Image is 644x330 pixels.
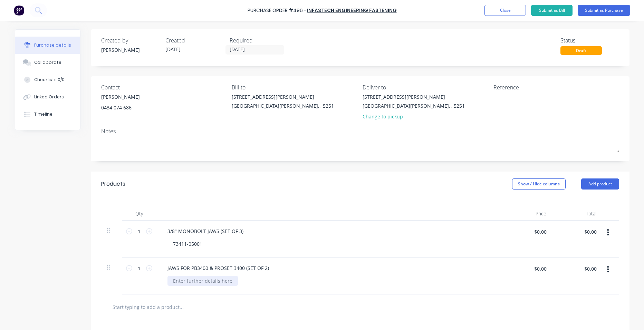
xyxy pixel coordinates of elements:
[101,36,160,45] div: Created by
[15,37,80,54] button: Purchase details
[101,127,619,135] div: Notes
[14,5,24,16] img: Factory
[578,5,630,16] button: Submit as Purchase
[165,36,224,45] div: Created
[531,5,573,16] button: Submit as Bill
[232,93,334,100] div: [STREET_ADDRESS][PERSON_NAME]
[502,207,552,221] div: Price
[101,93,140,100] div: [PERSON_NAME]
[512,178,566,190] button: Show / Hide columns
[112,300,250,314] input: Start typing to add a product...
[167,239,208,249] div: 73411-05001
[581,178,619,190] button: Add product
[493,83,619,91] div: Reference
[363,83,488,91] div: Deliver to
[101,104,140,111] div: 0434 074 686
[101,46,160,54] div: [PERSON_NAME]
[232,102,334,109] div: [GEOGRAPHIC_DATA][PERSON_NAME], , 5251
[307,7,397,14] a: Infastech Engineering Fastening
[101,180,125,188] div: Products
[34,59,61,66] div: Collaborate
[363,102,465,109] div: [GEOGRAPHIC_DATA][PERSON_NAME], , 5251
[34,94,64,100] div: Linked Orders
[363,93,465,100] div: [STREET_ADDRESS][PERSON_NAME]
[15,106,80,123] button: Timeline
[15,71,80,88] button: Checklists 0/0
[122,207,156,221] div: Qty
[162,226,249,236] div: 3/8" MONOBOLT JAWS (SET OF 3)
[363,113,465,120] div: Change to pickup
[101,83,227,91] div: Contact
[34,111,52,117] div: Timeline
[232,83,357,91] div: Bill to
[15,88,80,106] button: Linked Orders
[34,77,65,83] div: Checklists 0/0
[230,36,288,45] div: Required
[15,54,80,71] button: Collaborate
[162,263,275,273] div: JAWS FOR PB3400 & PROSET 3400 (SET OF 2)
[248,7,306,14] div: Purchase Order #496 -
[560,46,602,55] div: Draft
[484,5,526,16] button: Close
[552,207,602,221] div: Total
[34,42,71,48] div: Purchase details
[560,36,619,45] div: Status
